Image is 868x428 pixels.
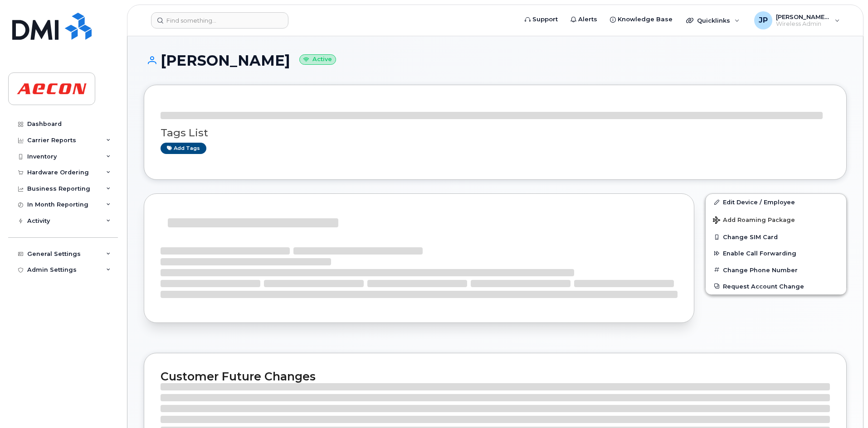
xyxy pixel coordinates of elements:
[161,143,206,154] a: Add tags
[706,262,846,278] button: Change Phone Number
[706,278,846,294] button: Request Account Change
[161,370,830,383] h2: Customer Future Changes
[713,216,795,225] span: Add Roaming Package
[706,245,846,261] button: Enable Call Forwarding
[706,194,846,210] a: Edit Device / Employee
[144,53,847,68] h1: [PERSON_NAME]
[723,250,796,257] span: Enable Call Forwarding
[299,54,336,65] small: Active
[706,210,846,229] button: Add Roaming Package
[706,229,846,245] button: Change SIM Card
[161,127,830,139] h3: Tags List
